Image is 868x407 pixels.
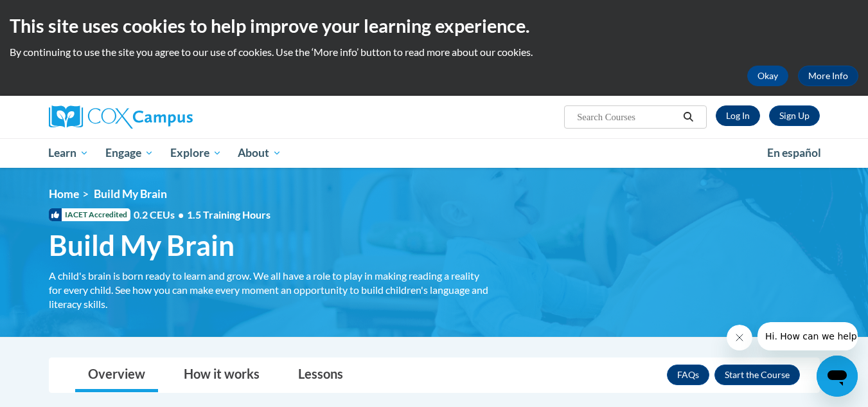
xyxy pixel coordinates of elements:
[757,322,858,350] iframe: Message from company
[716,105,760,126] a: Log In
[162,138,230,168] a: Explore
[97,138,162,168] a: Engage
[178,208,184,221] span: •
[40,138,98,168] a: Learn
[8,9,104,19] span: Hi. How can we help?
[105,145,154,161] span: Engage
[171,358,272,392] a: How it works
[170,145,222,161] span: Explore
[714,365,800,385] button: Enroll
[187,208,270,221] span: 1.5 Training Hours
[238,145,281,161] span: About
[94,187,167,201] span: Build My Brain
[30,138,839,168] div: Main menu
[229,138,290,168] a: About
[10,45,858,59] p: By continuing to use the site you agree to our use of cookies. Use the ‘More info’ button to read...
[767,146,821,159] span: En español
[49,228,235,262] span: Build My Brain
[48,145,89,161] span: Learn
[49,105,193,129] img: Cox Campus
[49,269,492,311] div: A child's brain is born ready to learn and grow. We all have a role to play in making reading a r...
[798,66,858,86] a: More Info
[49,105,293,129] a: Cox Campus
[10,13,858,39] h2: This site uses cookies to help improve your learning experience.
[134,208,270,222] span: 0.2 CEUs
[747,66,788,86] button: Okay
[769,105,820,126] a: Register
[817,356,858,397] iframe: Button to launch messaging window
[49,208,130,221] span: IACET Accredited
[678,109,698,125] button: Search
[285,358,356,392] a: Lessons
[75,358,158,392] a: Overview
[576,109,678,125] input: Search Courses
[667,365,709,385] a: FAQs
[759,140,829,167] a: En español
[727,325,752,350] iframe: Close message
[49,187,79,201] a: Home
